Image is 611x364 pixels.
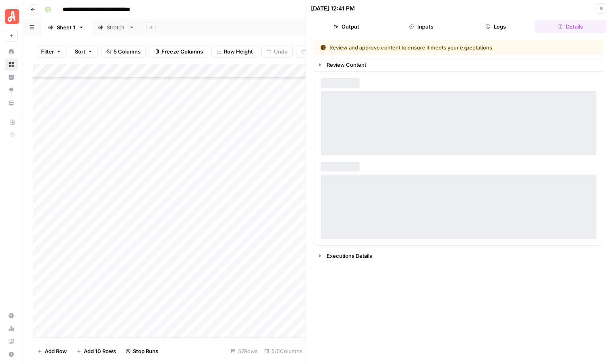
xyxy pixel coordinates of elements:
[5,335,18,348] a: Learning Hub
[149,45,208,58] button: Freeze Columns
[5,71,18,84] a: Insights
[5,97,18,109] a: Your Data
[5,6,18,27] button: Workspace: Angi
[5,58,18,71] a: Browse
[211,45,258,58] button: Row Height
[72,345,121,358] button: Add 10 Rows
[261,45,293,58] button: Undo
[5,45,18,58] a: Home
[41,19,91,35] a: Sheet 1
[327,61,598,69] div: Review Content
[45,347,67,355] span: Add Row
[33,345,72,358] button: Add Row
[274,47,288,56] span: Undo
[101,45,146,58] button: 5 Columns
[75,47,85,56] span: Sort
[315,249,603,262] button: Executions Details
[5,9,19,24] img: Angi Logo
[460,20,531,33] button: Logs
[321,43,545,51] div: Review and approve content to ensure it meets your expectations
[311,20,382,33] button: Output
[41,47,54,56] span: Filter
[261,345,306,358] div: 5/5 Columns
[114,47,141,56] span: 5 Columns
[162,47,203,56] span: Freeze Columns
[5,84,18,97] a: Opportunities
[311,4,355,12] div: [DATE] 12:41 PM
[5,322,18,335] a: Usage
[5,309,18,322] a: Settings
[5,348,18,361] button: Help + Support
[84,347,116,355] span: Add 10 Rows
[91,19,141,35] a: Stretch
[315,58,603,71] button: Review Content
[228,345,261,358] div: 57 Rows
[327,252,598,260] div: Executions Details
[57,23,75,31] div: Sheet 1
[385,20,457,33] button: Inputs
[107,23,126,31] div: Stretch
[36,45,66,58] button: Filter
[315,72,603,245] div: Review Content
[70,45,98,58] button: Sort
[121,345,163,358] button: Stop Runs
[535,20,606,33] button: Details
[224,47,253,56] span: Row Height
[133,347,158,355] span: Stop Runs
